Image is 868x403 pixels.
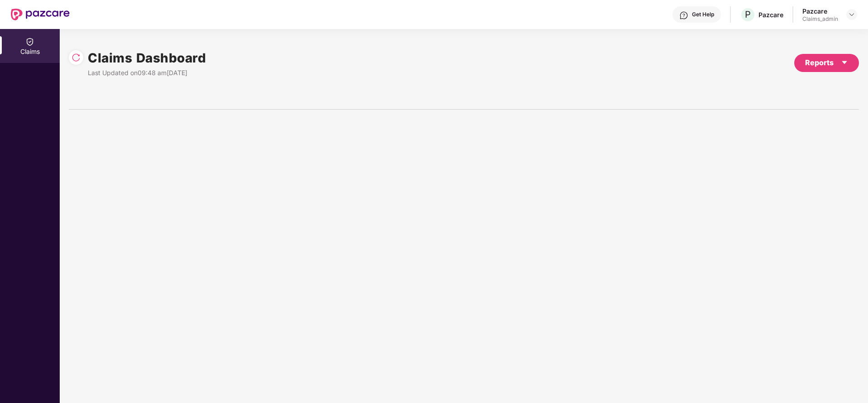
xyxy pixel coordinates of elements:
img: svg+xml;base64,PHN2ZyBpZD0iRHJvcGRvd24tMzJ4MzIiIHhtbG5zPSJodHRwOi8vd3d3LnczLm9yZy8yMDAwL3N2ZyIgd2... [848,11,855,18]
img: svg+xml;base64,PHN2ZyBpZD0iQ2xhaW0iIHhtbG5zPSJodHRwOi8vd3d3LnczLm9yZy8yMDAwL3N2ZyIgd2lkdGg9IjIwIi... [25,37,34,46]
img: svg+xml;base64,PHN2ZyBpZD0iSGVscC0zMngzMiIgeG1sbnM9Imh0dHA6Ly93d3cudzMub3JnLzIwMDAvc3ZnIiB3aWR0aD... [679,11,688,20]
img: svg+xml;base64,PHN2ZyBpZD0iUmVsb2FkLTMyeDMyIiB4bWxucz0iaHR0cDovL3d3dy53My5vcmcvMjAwMC9zdmciIHdpZH... [72,53,81,62]
span: P [745,9,751,20]
div: Last Updated on 09:48 am[DATE] [88,68,206,78]
img: New Pazcare Logo [11,9,70,20]
div: Pazcare [802,7,838,15]
div: Claims_admin [802,15,838,23]
h1: Claims Dashboard [88,48,206,68]
div: Get Help [692,11,714,18]
span: caret-down [841,59,848,66]
div: Pazcare [758,10,783,19]
div: Reports [805,57,848,68]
